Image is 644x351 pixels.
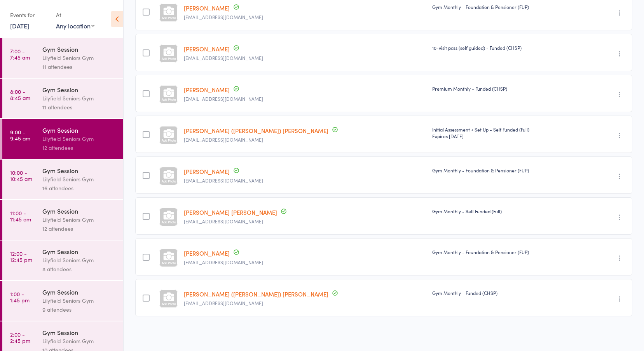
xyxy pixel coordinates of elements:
time: 7:00 - 7:45 am [10,48,30,60]
time: 2:00 - 2:45 pm [10,331,30,344]
a: 7:00 -7:45 amGym SessionLilyfield Seniors Gym11 attendees [2,38,123,78]
a: 12:00 -12:45 pmGym SessionLilyfield Seniors Gym8 attendees [2,240,123,280]
a: 9:00 -9:45 amGym SessionLilyfield Seniors Gym12 attendees [2,119,123,159]
a: [DATE] [10,21,29,30]
div: Any location [56,21,94,30]
div: 8 attendees [42,265,117,274]
a: 1:00 -1:45 pmGym SessionLilyfield Seniors Gym9 attendees [2,281,123,321]
div: Gym Monthly - Foundation & Pensioner (FUP) [432,167,585,174]
div: Gym Monthly - Foundation & Pensioner (FUP) [432,4,585,10]
div: 10-visit pass (self guided) - Funded (CHSP) [432,44,585,51]
div: Lilyfield Seniors Gym [42,53,117,62]
div: Gym Session [42,85,117,94]
div: 16 attendees [42,184,117,193]
time: 11:00 - 11:45 am [10,210,31,222]
a: [PERSON_NAME] [184,86,230,94]
div: Lilyfield Seniors Gym [42,256,117,265]
div: 9 attendees [42,305,117,314]
div: Expires [DATE] [432,133,585,139]
a: 8:00 -8:45 amGym SessionLilyfield Seniors Gym11 attendees [2,79,123,118]
a: [PERSON_NAME] [184,167,230,175]
a: [PERSON_NAME] [184,45,230,53]
small: cimaustralia@tpg.com.au [184,137,426,142]
small: alisonjtom@gmail.com [184,219,426,224]
div: Gym Session [42,207,117,215]
div: Gym Session [42,45,117,53]
time: 1:00 - 1:45 pm [10,291,30,303]
a: [PERSON_NAME] ([PERSON_NAME]) [PERSON_NAME] [184,290,328,298]
small: margpatterson100@gmail.com [184,178,426,183]
div: Gym Monthly - Funded (CHSP) [432,290,585,296]
time: 9:00 - 9:45 am [10,129,30,141]
div: Lilyfield Seniors Gym [42,94,117,103]
div: Lilyfield Seniors Gym [42,337,117,346]
div: 12 attendees [42,224,117,233]
div: Initial Assessment + Set Up - Self Funded (Full) [432,126,585,139]
time: 10:00 - 10:45 am [10,169,32,182]
div: Gym Monthly - Self Funded (Full) [432,208,585,214]
time: 8:00 - 8:45 am [10,88,30,101]
div: Gym Monthly - Foundation & Pensioner (FUP) [432,249,585,255]
div: At [56,9,94,21]
div: Gym Session [42,126,117,134]
small: suewhyte80@bigpond.com [184,260,426,265]
a: 10:00 -10:45 amGym SessionLilyfield Seniors Gym16 attendees [2,160,123,199]
div: Lilyfield Seniors Gym [42,134,117,143]
a: [PERSON_NAME] ([PERSON_NAME]) [PERSON_NAME] [184,126,328,135]
div: 12 attendees [42,143,117,152]
time: 12:00 - 12:45 pm [10,250,32,263]
small: kw146852@gmail.com [184,300,426,306]
div: Gym Session [42,166,117,175]
div: Lilyfield Seniors Gym [42,215,117,224]
small: franmoloney@hotmail.com [184,96,426,102]
small: elicell1@hotmail.com [184,55,426,61]
div: Lilyfield Seniors Gym [42,296,117,305]
div: Gym Session [42,247,117,256]
div: Lilyfield Seniors Gym [42,175,117,184]
div: 11 attendees [42,62,117,71]
a: [PERSON_NAME] [184,4,230,12]
div: Gym Session [42,328,117,337]
div: 11 attendees [42,103,117,112]
a: [PERSON_NAME] [184,249,230,257]
a: [PERSON_NAME] [PERSON_NAME] [184,208,277,216]
div: Premium Monthly - Funded (CHSP) [432,85,585,92]
a: 11:00 -11:45 amGym SessionLilyfield Seniors Gym12 attendees [2,200,123,240]
small: coleridge7@yahoo.com [184,14,426,20]
div: Gym Session [42,288,117,296]
div: Events for [10,9,48,21]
